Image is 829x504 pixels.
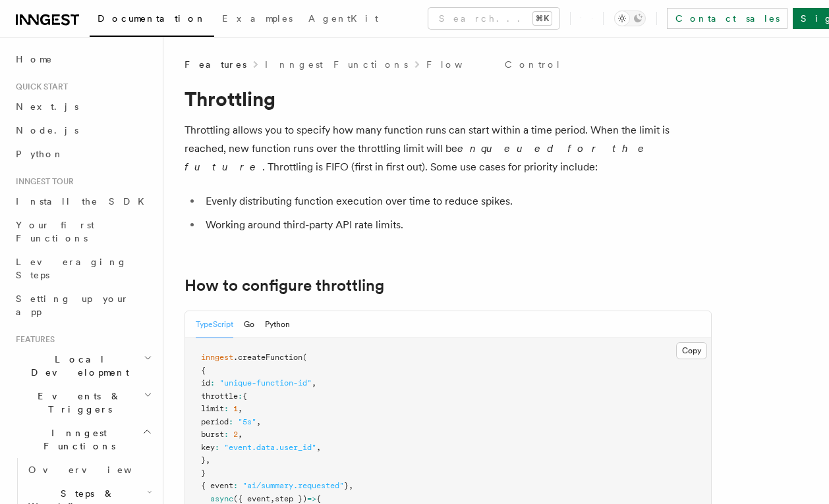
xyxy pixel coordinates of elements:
a: Node.js [11,118,155,142]
span: Documentation [98,13,206,24]
span: inngest [201,353,233,362]
span: "5s" [238,417,256,426]
span: Install the SDK [16,196,152,207]
span: Overview [28,465,164,475]
a: AgentKit [300,4,386,36]
span: , [238,404,243,413]
li: Evenly distributing function execution over time to reduce spikes. [202,192,712,211]
span: async [210,494,233,503]
span: "ai/summary.requested" [243,481,344,490]
span: } [201,455,206,465]
span: Quick start [11,82,68,92]
span: : [233,481,238,490]
button: Toggle dark mode [614,11,646,26]
span: { [243,391,247,401]
span: burst [201,430,224,439]
span: .createFunction [233,353,302,362]
h1: Throttling [185,87,712,111]
span: , [206,455,210,465]
a: Your first Functions [11,213,155,250]
span: Node.js [16,125,78,136]
a: Next.js [11,95,155,118]
span: ( [302,353,307,362]
button: Search...⌘K [428,8,559,29]
span: period [201,417,229,426]
span: step }) [275,494,307,503]
span: : [224,404,229,413]
span: 2 [233,430,238,439]
span: , [312,378,316,388]
span: Inngest Functions [11,426,142,453]
a: Setting up your app [11,287,155,324]
a: Install the SDK [11,189,155,213]
span: , [349,481,353,490]
span: Events & Triggers [11,390,144,416]
span: : [224,430,229,439]
span: : [229,417,233,426]
a: Overview [23,458,155,482]
span: "event.data.user_id" [224,443,316,452]
span: Python [16,149,64,159]
span: Inngest tour [11,176,74,187]
span: , [316,443,321,452]
span: { [316,494,321,503]
a: Leveraging Steps [11,250,155,287]
span: Leveraging Steps [16,257,127,280]
span: : [210,378,215,388]
span: , [238,430,243,439]
button: Events & Triggers [11,384,155,421]
span: id [201,378,210,388]
span: 1 [233,404,238,413]
button: Inngest Functions [11,421,155,458]
span: Setting up your app [16,293,129,317]
span: , [256,417,261,426]
span: throttle [201,391,238,401]
span: Examples [222,13,293,24]
span: Your first Functions [16,220,94,243]
kbd: ⌘K [533,12,552,25]
a: Python [11,142,155,166]
span: Local Development [11,353,144,379]
a: Documentation [90,4,214,37]
a: How to configure throttling [185,276,384,295]
button: Python [265,311,290,338]
button: Copy [676,342,707,359]
span: Home [16,53,53,66]
span: } [201,468,206,478]
button: TypeScript [196,311,233,338]
span: { event [201,481,233,490]
span: } [344,481,349,490]
span: : [238,391,243,401]
span: => [307,494,316,503]
a: Inngest Functions [265,58,408,71]
span: Next.js [16,101,78,112]
button: Go [244,311,254,338]
span: limit [201,404,224,413]
span: : [215,443,219,452]
span: Features [185,58,246,71]
button: Local Development [11,347,155,384]
span: AgentKit [308,13,378,24]
a: Examples [214,4,300,36]
span: "unique-function-id" [219,378,312,388]
span: { [201,366,206,375]
span: key [201,443,215,452]
a: Home [11,47,155,71]
li: Working around third-party API rate limits. [202,216,712,234]
span: , [270,494,275,503]
p: Throttling allows you to specify how many function runs can start within a time period. When the ... [185,121,712,176]
span: Features [11,334,55,345]
a: Flow Control [426,58,561,71]
span: ({ event [233,494,270,503]
a: Contact sales [667,8,787,29]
